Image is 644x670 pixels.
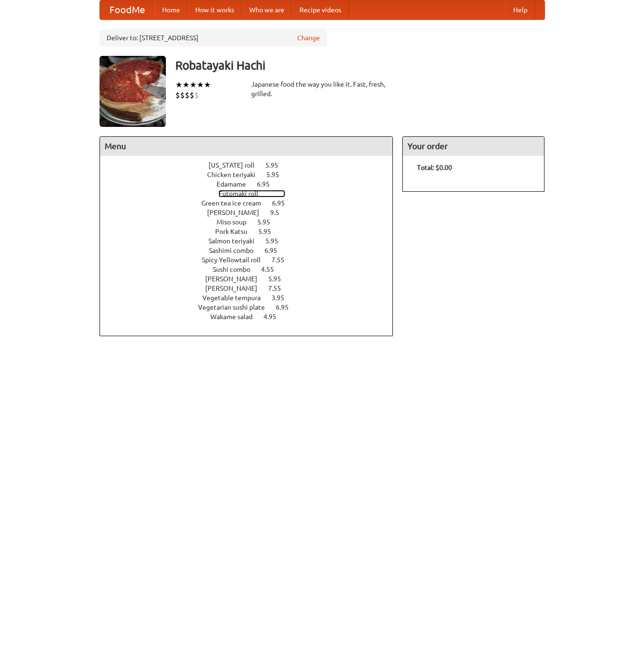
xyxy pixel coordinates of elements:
a: [PERSON_NAME] 9.5 [207,209,297,216]
span: 5.95 [268,275,290,283]
a: Futomaki roll [218,190,285,197]
li: $ [180,90,185,100]
div: Japanese food the way you like it. Fast, fresh, grilled. [251,80,393,98]
a: Change [297,33,320,43]
span: Sashimi combo [209,247,263,254]
span: Miso soup [217,218,256,226]
span: 5.95 [258,228,281,235]
a: Wakame salad 4.95 [210,313,294,321]
b: Total: $0.00 [417,164,452,171]
span: [PERSON_NAME] [205,285,267,292]
span: 5.95 [266,171,289,179]
li: $ [190,90,194,100]
a: FoodMe [100,0,154,19]
a: [PERSON_NAME] 5.95 [205,275,299,283]
h4: Menu [100,137,393,156]
span: Futomaki roll [218,190,268,197]
span: Sushi combo [213,266,260,273]
span: 9.5 [270,209,289,216]
span: [US_STATE] roll [209,161,264,169]
span: Salmon teriyaki [209,237,264,245]
span: [PERSON_NAME] [207,209,269,216]
span: Edamame [217,180,255,188]
span: Spicy Yellowtail roll [202,256,270,264]
span: 7.55 [272,256,294,264]
a: Pork Katsu 5.95 [215,228,289,235]
li: ★ [175,80,182,90]
img: angular.jpg [100,56,166,127]
li: ★ [190,80,197,90]
a: Chicken teriyaki 5.95 [207,171,297,179]
a: Spicy Yellowtail roll 7.55 [202,256,302,264]
span: 6.95 [264,247,287,254]
a: Salmon teriyaki 5.95 [209,237,296,245]
li: ★ [182,80,190,90]
div: Deliver to: [STREET_ADDRESS] [100,29,327,46]
a: Green tea ice cream 6.95 [201,199,302,207]
h4: Your order [403,137,544,156]
a: Vegetable tempura 3.95 [202,294,302,302]
a: How it works [188,0,242,19]
a: [PERSON_NAME] 7.55 [205,285,299,292]
span: 6.95 [272,199,294,207]
li: $ [194,90,199,100]
span: Vegetable tempura [202,294,270,302]
span: Green tea ice cream [201,199,271,207]
h3: Robatayaki Hachi [175,56,545,75]
span: 6.95 [257,180,279,188]
li: ★ [197,80,204,90]
li: ★ [204,80,211,90]
span: [PERSON_NAME] [205,275,267,283]
a: Help [506,0,535,19]
span: 7.55 [268,285,290,292]
span: 5.95 [265,237,288,245]
a: Recipe videos [292,0,349,19]
a: Miso soup 5.95 [217,218,288,226]
a: Sushi combo 4.55 [213,266,291,273]
li: $ [175,90,180,100]
span: 5.95 [265,161,288,169]
a: Who we are [242,0,292,19]
a: Edamame 6.95 [217,180,287,188]
span: 4.55 [261,266,283,273]
span: 3.95 [272,294,294,302]
a: [US_STATE] roll 5.95 [209,161,296,169]
span: 4.95 [263,313,286,321]
span: Vegetarian sushi plate [198,304,274,311]
span: Wakame salad [210,313,262,321]
a: Sashimi combo 6.95 [209,247,295,254]
span: 6.95 [276,304,298,311]
span: Chicken teriyaki [207,171,265,179]
li: $ [185,90,190,100]
a: Home [154,0,188,19]
span: 5.95 [257,218,280,226]
a: Vegetarian sushi plate 6.95 [198,304,306,311]
span: Pork Katsu [215,228,257,235]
